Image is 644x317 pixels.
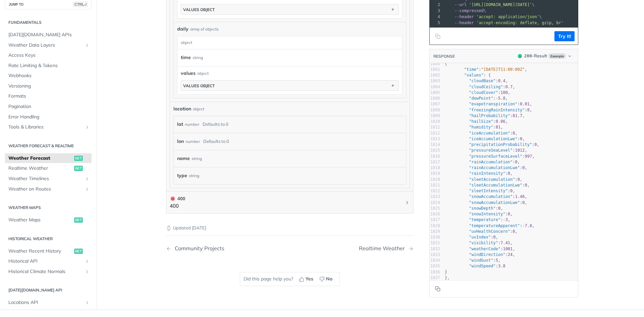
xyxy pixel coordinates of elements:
span: Yes [306,275,313,282]
a: Weather Mapsget [5,215,92,225]
div: 1808 [430,107,440,113]
span: "sleetAccumulation" [469,177,515,181]
span: \ [442,8,486,13]
span: 1.46 [515,194,525,199]
span: : , [445,78,508,83]
span: 7.8 [525,223,532,228]
span: CTRL-/ [73,2,88,7]
div: 1830 [430,234,440,240]
span: --header [454,20,474,25]
div: - Result [524,53,547,59]
div: object [197,70,209,76]
div: 1812 [430,130,440,136]
span: : , [445,223,534,228]
span: : , [445,200,527,205]
div: 1809 [430,113,440,119]
div: 1829 [430,229,440,234]
p: Updated [DATE] [166,225,414,231]
span: : , [445,229,518,234]
span: : , [445,90,510,95]
button: 400 400400 [170,195,410,210]
span: 0 [518,177,520,181]
div: 4 [430,14,441,20]
span: Tools & Libraries [8,124,83,130]
span: Weather Recent History [8,248,72,254]
span: "cloudBase" [469,78,495,83]
a: Pagination [5,102,92,112]
span: Error Handling [8,113,90,120]
a: Previous Page: Community Projects [166,245,272,252]
span: : , [445,183,530,188]
span: "sleetAccumulationLwe" [469,183,522,188]
div: number [185,137,200,146]
span: Locations API [8,299,83,306]
a: Tools & LibrariesShow subpages for Tools & Libraries [5,122,92,132]
div: 1804 [430,84,440,90]
span: 24 [508,252,513,257]
button: Show subpages for Locations API [85,300,90,305]
span: 1001 [503,246,513,251]
button: 200200-ResultExample [515,53,575,59]
div: 2 [430,2,441,8]
span: }, [445,275,450,280]
div: 1833 [430,252,440,258]
div: string [193,53,203,62]
div: 1816 [430,153,440,159]
a: Weather Forecastget [5,153,92,163]
span: 0 [534,142,537,147]
span: "visibility" [469,241,498,245]
button: Yes [297,274,317,284]
span: 0 [522,200,525,205]
button: values object [181,81,398,91]
span: location [173,105,191,112]
span: Historical Climate Normals [8,268,83,275]
span: Historical API [8,258,83,265]
span: 0.4 [498,78,505,83]
div: 1814 [430,142,440,148]
div: 1805 [430,90,440,96]
span: values [181,70,196,77]
span: : , [445,177,522,181]
span: "dewPoint" [469,96,493,101]
span: Versioning [8,83,90,89]
span: : , [445,119,508,124]
span: "snowIntensity" [469,212,505,216]
span: \ [442,2,535,7]
span: 0.86 [496,119,505,124]
h2: Weather Forecast & realtime [5,143,92,149]
span: 0 [510,189,513,193]
span: - [522,223,525,228]
a: Weather on RoutesShow subpages for Weather on Routes [5,184,92,194]
div: 1832 [430,246,440,252]
a: Weather TimelinesShow subpages for Weather Timelines [5,174,92,184]
span: } [445,269,447,274]
div: array of objects [190,26,219,32]
label: name [177,154,190,163]
span: : , [445,246,515,251]
div: 1831 [430,240,440,246]
span: { [445,61,447,66]
span: get [74,248,83,254]
span: 0 [520,137,522,141]
span: 997 [525,154,532,158]
div: 1803 [430,78,440,84]
span: 'accept: application/json' [476,14,539,19]
span: "freezingRainIntensity" [469,107,525,112]
a: Historical APIShow subpages for Historical API [5,256,92,266]
span: "iceAccumulation" [469,130,510,135]
h2: [DATE][DOMAIN_NAME] API [5,287,92,293]
button: Show subpages for Weather Data Layers [85,42,90,48]
span: "pressureSeaLevel" [469,148,513,153]
span: "cloudCover" [469,90,498,95]
span: : , [445,241,513,245]
span: get [74,166,83,171]
span: "windGust" [469,258,493,263]
span: 5.8 [498,96,505,101]
span: Weather on Routes [8,186,83,192]
span: "uvIndex" [469,235,491,240]
div: 1813 [430,136,440,142]
a: Access Keys [5,50,92,60]
span: : , [445,189,515,193]
div: 3 [430,8,441,14]
span: '[URL][DOMAIN_NAME][DATE]' [469,2,532,7]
